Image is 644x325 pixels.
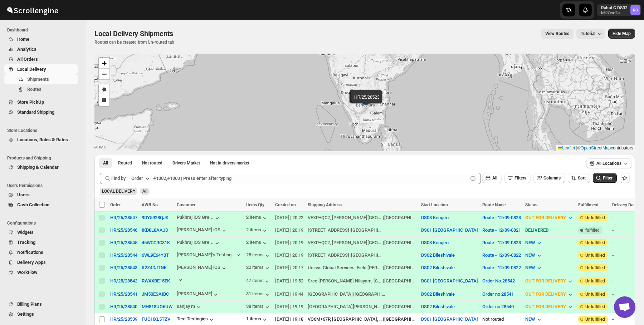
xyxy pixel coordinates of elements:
[308,202,342,207] span: Shipping Address
[482,173,502,183] button: All
[275,252,303,259] div: [DATE] | 20:19
[17,137,68,142] span: Locations, Rules & Rates
[360,97,371,104] img: Marker
[308,264,382,271] div: Unisys Global Services, Field [PERSON_NAME][STREET_ADDRESS][PERSON_NAME]
[308,303,417,310] div: |
[246,227,268,234] div: 2 items
[17,202,49,207] span: Cash Collection
[7,220,81,226] span: Configurations
[142,252,169,258] button: 6WL9E64Y0T
[384,214,417,221] div: [GEOGRAPHIC_DATA]
[525,291,566,297] span: OUT FOR DELIVERY
[177,316,215,323] button: Test Testingios
[361,97,372,104] img: Marker
[17,250,43,255] span: Notifications
[275,277,303,285] div: [DATE] | 19:52
[4,227,78,237] button: Widgets
[177,202,195,207] span: Customer
[612,277,637,285] div: -
[601,11,628,15] p: b607ea-2b
[482,278,515,284] button: Order No.28542
[246,202,264,207] span: Items Qty
[521,212,578,223] button: OUT FOR DELIVERY
[581,146,611,151] a: OpenStreetMap
[246,265,271,272] div: 22 items
[114,158,136,168] button: Routed
[111,175,126,182] span: Find by
[103,160,108,166] span: All
[585,316,605,322] span: Unfulfilled
[99,69,109,79] a: Zoom out
[177,304,202,311] button: sanjay m
[246,252,271,259] button: 28 items
[246,215,268,222] button: 2 items
[110,278,137,284] button: HR/25/28542
[308,291,417,298] div: |
[275,291,303,298] div: [DATE] | 19:44
[360,96,371,104] img: Marker
[482,304,514,309] button: Order no 28540
[4,309,78,319] button: Settings
[586,158,631,168] button: All Locations
[612,227,637,234] div: -
[138,158,167,168] button: Unrouted
[421,240,449,245] button: DS03 Kengeri
[576,146,577,151] span: |
[421,278,478,284] button: DS01 [GEOGRAPHIC_DATA]
[17,164,59,170] span: Shipping & Calendar
[558,146,575,151] a: Leaflet
[110,227,137,233] div: HR/25/28546
[110,291,137,297] button: HR/25/28541
[521,250,547,261] button: NEW
[525,252,535,258] span: NEW
[384,277,417,285] div: [GEOGRAPHIC_DATA]
[360,95,371,103] img: Marker
[525,227,574,234] div: DELIVERED
[608,29,635,39] button: Map action label
[110,316,137,322] button: HR/25/28539
[275,202,296,207] span: Created on
[99,58,109,69] a: Zoom in
[308,214,382,221] div: VFXP+QC2, [PERSON_NAME][GEOGRAPHIC_DATA]
[612,252,637,259] div: -
[362,98,372,105] img: Marker
[110,252,137,258] div: HR/25/28544
[206,158,254,168] button: Un-claimable
[153,173,468,184] input: #1002,#1003 | Press enter after typing
[360,96,371,104] img: Marker
[585,265,605,271] span: Unfulfilled
[4,162,78,172] button: Shipping & Calendar
[482,252,521,258] button: Route - 12/09-0822
[525,202,537,207] span: Status
[99,158,112,168] button: All
[612,316,637,323] div: -
[142,189,147,194] span: All
[612,239,637,246] div: -
[308,214,417,221] div: |
[421,227,478,233] button: DS01 [GEOGRAPHIC_DATA]
[4,74,78,84] button: Shipments
[421,215,449,220] button: DS03 Kengeri
[246,316,268,323] div: 1 items
[172,160,200,166] span: Drivers Market
[4,54,78,64] button: All Orders
[421,252,455,258] button: DS02 Bileshivale
[308,303,382,310] div: [GEOGRAPHIC_DATA][PERSON_NAME], Byatarayanapura
[94,39,176,45] p: Routes can be created from Un-routed tab
[110,265,137,270] button: HR/25/28543
[110,202,121,207] span: Order
[275,239,303,246] div: [DATE] | 20:19
[308,239,417,246] div: |
[384,303,417,310] div: [GEOGRAPHIC_DATA]
[633,8,638,13] text: RC
[7,183,81,188] span: Users Permissions
[421,304,455,309] button: DS02 Bileshivale
[7,155,81,161] span: Products and Shipping
[308,227,417,234] div: |
[492,176,497,181] span: All
[110,240,137,245] div: HR/25/28545
[99,84,109,95] a: Draw a polygon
